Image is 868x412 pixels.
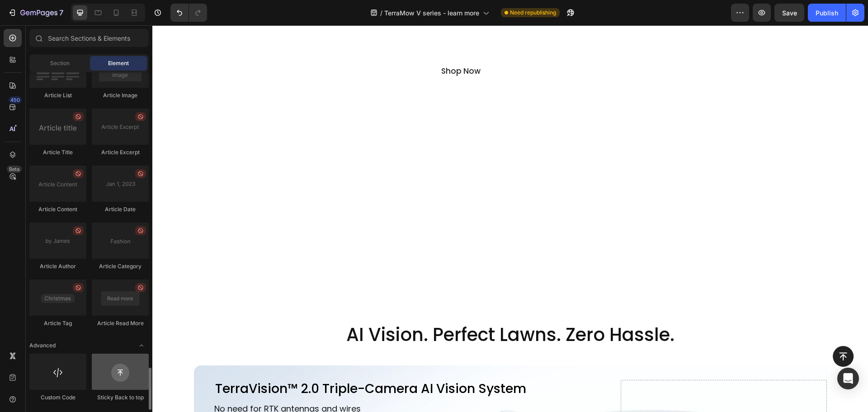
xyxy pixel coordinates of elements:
[59,7,63,18] p: 7
[90,52,97,60] img: tab_keywords_by_traffic_grey.svg
[289,40,328,52] p: Shop Now
[9,96,22,104] div: 450
[25,14,44,22] div: v 4.0.25
[42,297,675,322] h2: AI Vision. Perfect Lawns. Zero Hassle.
[170,4,207,22] div: Undo/Redo
[152,25,868,412] iframe: To enrich screen reader interactions, please activate Accessibility in Grammarly extension settings
[134,338,149,353] span: Toggle open
[14,24,22,31] img: website_grey.svg
[50,59,70,67] span: Section
[369,35,482,57] a: Watch the Full Video
[380,8,382,18] span: /
[24,24,99,31] div: Domain: [DOMAIN_NAME]
[29,91,86,99] div: Article List
[92,393,149,402] div: Sticky Back to top
[29,148,86,156] div: Article Title
[808,4,846,22] button: Publish
[92,148,149,156] div: Article Excerpt
[14,14,22,22] img: logo_orange.svg
[92,319,149,327] div: Article Read More
[7,166,22,173] div: Beta
[837,368,859,389] div: Open Intercom Messenger
[782,9,797,17] span: Save
[29,319,86,327] div: Article Tag
[29,393,86,402] div: Custom Code
[385,40,466,52] p: Watch the Full Video
[92,205,149,213] div: Article Date
[510,9,556,17] span: Need republishing
[29,262,86,270] div: Article Author
[29,205,86,213] div: Article Content
[816,8,838,18] div: Publish
[24,52,32,60] img: tab_domain_overview_orange.svg
[29,29,149,47] input: Search Sections & Elements
[29,341,56,350] span: Advanced
[4,4,67,22] button: 7
[92,262,149,270] div: Article Category
[774,4,804,22] button: Save
[92,91,149,99] div: Article Image
[34,53,81,59] div: Domain Overview
[252,35,365,57] a: Shop Now
[384,8,479,18] span: TerraMow V series - learn more
[108,59,129,67] span: Element
[100,53,152,59] div: Keywords by Traffic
